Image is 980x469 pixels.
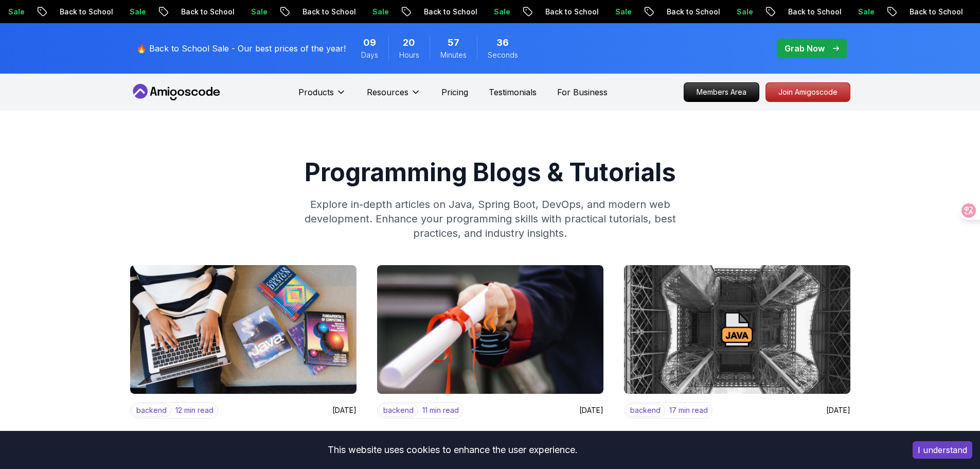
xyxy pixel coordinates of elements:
p: Grab Now [785,42,825,55]
p: Back to School [554,7,624,17]
a: For Business [557,86,608,98]
a: Pricing [441,86,468,98]
p: 🔥 Back to School Sale - Our best prices of the year! [136,42,346,55]
p: Back to School [68,7,138,17]
p: Back to School [797,7,867,17]
p: [DATE] [826,405,850,415]
p: Explore in-depth articles on Java, Spring Boot, DevOps, and modern web development. Enhance your ... [293,197,688,240]
p: [DATE] [332,405,357,415]
p: Products [298,86,334,98]
p: Resources [367,86,408,98]
p: backend [379,404,418,417]
p: Sale [745,7,778,17]
h1: Programming Blogs & Tutorials [130,160,850,185]
p: Back to School [433,7,503,17]
span: 9 Days [363,36,376,50]
button: Accept cookies [913,441,972,459]
a: Join Amigoscode [765,82,850,102]
p: Sale [260,7,293,17]
p: Back to School [190,7,260,17]
p: Sale [503,7,536,17]
p: Join Amigoscode [766,83,850,101]
span: 20 Hours [403,36,415,50]
p: backend [132,404,171,417]
a: Members Area [684,82,759,102]
p: backend [626,404,665,417]
p: Sale [624,7,657,17]
span: Minutes [440,50,467,60]
p: Sale [17,7,50,17]
p: 11 min read [422,405,459,415]
button: Products [298,86,346,107]
p: [DATE] [579,405,603,415]
a: Testimonials [489,86,537,98]
p: Members Area [684,83,759,101]
div: This website uses cookies to enhance the user experience. [8,439,897,461]
img: image [624,265,850,394]
p: Back to School [675,7,745,17]
p: 12 min read [175,405,213,415]
span: Days [361,50,378,60]
p: Sale [381,7,414,17]
p: Sale [867,7,900,17]
button: Resources [367,86,421,107]
span: Seconds [488,50,518,60]
span: 36 Seconds [496,36,509,50]
p: 17 min read [669,405,708,415]
p: Back to School [311,7,381,17]
span: 57 Minutes [448,36,459,50]
p: Sale [138,7,171,17]
img: image [377,265,603,394]
span: Hours [399,50,419,60]
img: image [130,265,357,394]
